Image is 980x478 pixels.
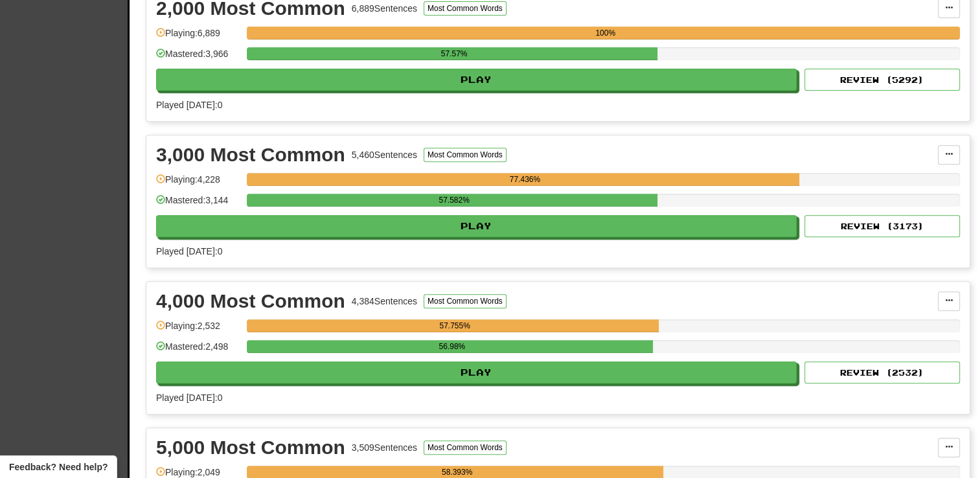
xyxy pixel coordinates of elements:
div: 57.57% [251,47,657,60]
div: 6,889 Sentences [352,2,417,15]
button: Most Common Words [424,440,507,455]
div: Playing: 2,532 [156,319,240,341]
button: Play [156,215,797,237]
div: 5,460 Sentences [352,148,417,161]
div: 3,509 Sentences [352,441,417,454]
div: 57.755% [251,319,659,332]
button: Most Common Words [424,294,507,308]
button: Most Common Words [424,1,507,16]
button: Play [156,361,797,383]
span: Played [DATE]: 0 [156,246,222,256]
div: Mastered: 3,144 [156,194,240,215]
div: 4,384 Sentences [352,295,417,308]
div: Playing: 6,889 [156,27,240,48]
span: Played [DATE]: 0 [156,100,222,110]
div: 56.98% [251,340,653,353]
button: Most Common Words [424,148,507,162]
div: 100% [251,27,960,40]
span: Played [DATE]: 0 [156,393,222,403]
div: 77.436% [251,173,799,186]
span: Open feedback widget [9,461,108,473]
div: Mastered: 3,966 [156,47,240,69]
div: 5,000 Most Common [156,438,345,457]
button: Review (3173) [804,215,960,237]
button: Play [156,69,797,91]
div: Playing: 4,228 [156,173,240,194]
div: Mastered: 2,498 [156,340,240,361]
div: 57.582% [251,194,657,207]
button: Review (5292) [804,69,960,91]
div: 3,000 Most Common [156,145,345,165]
button: Review (2532) [804,361,960,383]
div: 4,000 Most Common [156,291,345,311]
